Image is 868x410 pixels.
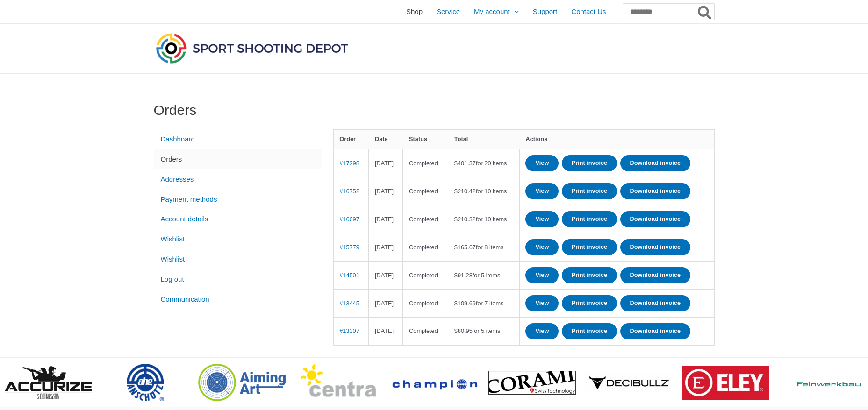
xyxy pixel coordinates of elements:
[409,135,427,142] span: Status
[154,129,322,310] nav: Account pages
[525,211,559,227] a: View order 16697
[562,323,617,339] a: Print invoice order number 13307
[403,317,448,345] td: Completed
[454,216,458,223] span: $
[562,267,617,283] a: Print invoice order number 14501
[339,135,356,142] span: Order
[339,160,359,167] a: View order number 17298
[375,135,388,142] span: Date
[620,211,690,227] a: Download invoice order number 16697
[562,155,617,171] a: Print invoice order number 17298
[403,261,448,289] td: Completed
[454,272,458,279] span: $
[448,317,520,345] td: for 5 items
[620,295,690,311] a: Download invoice order number 13445
[154,149,322,169] a: Orders
[375,300,394,307] time: [DATE]
[454,272,473,279] span: 91.28
[403,233,448,261] td: Completed
[525,183,559,199] a: View order 16752
[154,269,322,289] a: Log out
[448,233,520,261] td: for 8 items
[620,155,690,171] a: Download invoice order number 17298
[339,244,359,251] a: View order number 15779
[525,155,559,171] a: View order 17298
[339,327,359,334] a: View order number 13307
[403,177,448,205] td: Completed
[403,205,448,233] td: Completed
[562,239,617,255] a: Print invoice order number 15779
[154,102,715,119] h1: Orders
[620,183,690,199] a: Download invoice order number 16752
[454,244,476,251] span: 165.67
[403,149,448,177] td: Completed
[448,261,520,289] td: for 5 items
[454,135,468,142] span: Total
[154,249,322,269] a: Wishlist
[375,272,394,279] time: [DATE]
[339,216,359,223] a: View order number 16697
[339,300,359,307] a: View order number 13445
[562,295,617,311] a: Print invoice order number 13445
[454,160,476,167] span: 401.37
[454,300,476,307] span: 109.69
[375,327,394,334] time: [DATE]
[454,244,458,251] span: $
[620,267,690,283] a: Download invoice order number 14501
[154,31,350,65] img: Sport Shooting Depot
[696,4,714,20] button: Search
[454,188,476,195] span: 210.42
[454,300,458,307] span: $
[154,229,322,249] a: Wishlist
[562,211,617,227] a: Print invoice order number 16697
[375,216,394,223] time: [DATE]
[454,327,458,334] span: $
[454,188,458,195] span: $
[339,188,359,195] a: View order number 16752
[154,189,322,209] a: Payment methods
[525,323,559,339] a: View order 13307
[375,244,394,251] time: [DATE]
[375,188,394,195] time: [DATE]
[525,267,559,283] a: View order 14501
[682,366,769,400] img: brand logo
[154,129,322,149] a: Dashboard
[454,327,473,334] span: 80.95
[154,289,322,309] a: Communication
[525,295,559,311] a: View order 13445
[339,272,359,279] a: View order number 14501
[448,149,520,177] td: for 20 items
[375,160,394,167] time: [DATE]
[403,289,448,317] td: Completed
[454,216,476,223] span: 210.32
[562,183,617,199] a: Print invoice order number 16752
[620,323,690,339] a: Download invoice order number 13307
[620,239,690,255] a: Download invoice order number 15779
[448,177,520,205] td: for 10 items
[448,205,520,233] td: for 10 items
[154,169,322,189] a: Addresses
[154,209,322,229] a: Account details
[525,239,559,255] a: View order 15779
[448,289,520,317] td: for 7 items
[525,135,547,142] span: Actions
[454,160,458,167] span: $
